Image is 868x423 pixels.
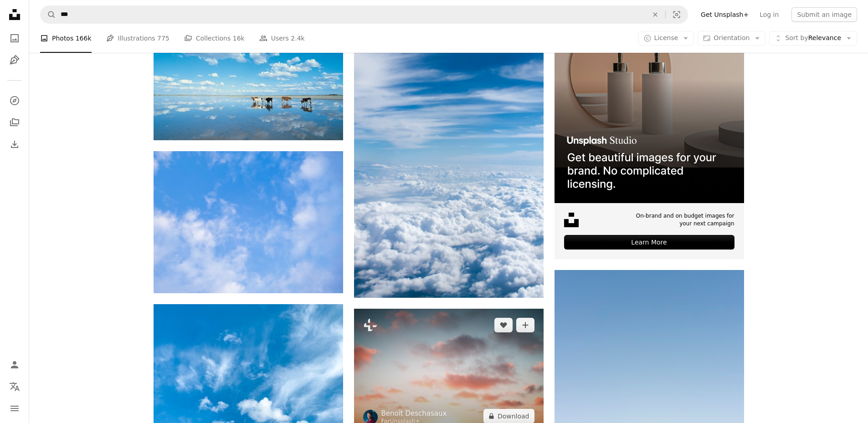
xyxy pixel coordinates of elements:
[156,301,345,309] a: a group of cows standing in the middle of a body of water
[703,148,770,163] button: Orientation
[714,209,779,227] a: galaxy
[759,7,789,22] a: Log in
[365,209,431,227] a: cloud
[5,135,24,153] a: Download History
[291,33,304,43] span: 2.4k
[226,209,291,227] a: blue sky
[5,92,24,110] a: Explore
[5,51,24,69] a: Illustrations
[796,7,862,22] button: Submit an image
[494,318,513,332] button: Like
[106,141,169,170] a: Illustrations 775
[5,376,24,394] button: Language
[354,14,544,298] img: above-cloud photo of blue skies
[291,151,304,161] span: 2.4k
[156,181,746,198] h1: Sky
[40,5,688,24] form: Find visuals sitewide
[714,34,750,41] span: Orientation
[719,152,755,159] span: Orientation
[41,6,56,23] button: Search Unsplash
[785,34,808,41] span: Sort by
[659,152,683,159] span: License
[630,212,734,228] span: On-brand and on budget images for your next campaign
[644,209,709,227] a: stars
[797,128,868,135] span: View more on iStock ↗
[381,409,447,418] a: Benoît Deschasaux
[5,398,24,416] button: Menu
[106,24,169,53] a: Illustrations 775
[5,377,24,396] button: Language
[156,242,345,369] img: a group of cows standing in the middle of a body of water
[157,33,169,43] span: 775
[564,213,579,227] img: file-1631678316303-ed18b8b5cb9cimage
[769,31,857,46] button: Sort byRelevance
[555,14,744,259] a: On-brand and on budget images for your next campaignLearn More
[790,151,846,160] span: Relevance
[790,152,813,159] span: Sort by
[37,36,150,43] span: Browse premium images on iStock |
[29,29,266,51] a: Browse premium images on iStock|20% off at [GEOGRAPHIC_DATA]↗
[259,24,305,53] a: Users 2.4k
[154,73,343,81] a: a group of cows standing in the middle of a body of water
[785,34,841,43] span: Relevance
[356,380,546,388] a: above-cloud photo of blue skies
[5,29,24,47] a: Photos
[435,209,500,227] a: space
[198,29,366,141] img: Peaceful and serene sky background
[700,7,759,22] a: Get Unsplash+
[536,29,704,141] img: Sky background
[638,31,694,46] button: License
[754,7,784,22] a: Log in
[5,113,24,132] a: Collections
[698,31,765,46] button: Orientation
[5,5,24,25] a: Home — Unsplash
[296,209,361,227] a: clouds
[367,29,535,141] img: Copy space summer blue sky and white clouds abstract background
[695,7,754,22] a: Get Unsplash+
[184,141,245,170] a: Collections 16k
[654,34,678,41] span: License
[29,29,197,141] img: Blue sky background
[555,408,744,416] a: blue sunny sky
[233,151,245,161] span: 16k
[516,318,534,332] button: Add to Collection
[259,141,305,170] a: Users 2.4k
[35,35,260,46] div: 20% off at [GEOGRAPHIC_DATA] ↗
[666,6,688,23] button: Visual search
[5,399,24,418] button: Menu
[5,356,24,374] a: Log in / Sign up
[157,151,169,161] span: 775
[575,209,640,227] a: mountain
[156,209,221,227] a: night sky
[354,367,544,375] a: the sun is setting over the ocean with a boat in the water
[505,209,570,227] a: sunset
[791,7,857,22] button: Submit an image
[154,218,343,226] a: blue sky with white clouds
[5,354,24,372] a: Log in / Sign up
[555,14,744,203] img: file-1715714113747-b8b0561c490eimage
[154,14,343,140] img: a group of cows standing in the middle of a body of water
[233,33,245,43] span: 16k
[645,6,665,23] button: Clear
[673,6,693,23] button: Clear
[774,148,862,163] button: Sort byRelevance
[564,235,734,250] div: Learn More
[154,151,343,293] img: blue sky with white clouds
[184,24,245,53] a: Collections 16k
[40,5,693,24] form: Find visuals sitewide
[354,152,544,160] a: above-cloud photo of blue skies
[643,148,699,163] button: License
